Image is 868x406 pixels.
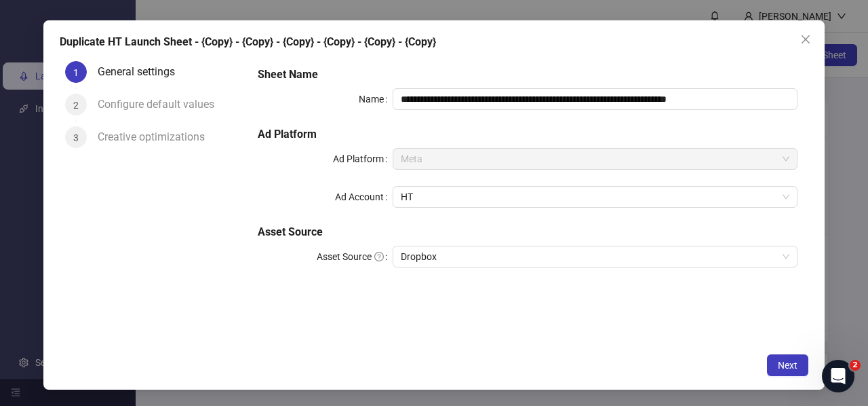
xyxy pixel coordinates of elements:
[800,34,811,45] span: close
[359,88,393,110] label: Name
[73,67,79,77] span: 1
[767,354,808,376] button: Next
[850,360,861,371] span: 2
[317,246,393,267] label: Asset Source
[60,34,808,50] div: Duplicate HT Launch Sheet - {Copy} - {Copy} - {Copy} - {Copy} - {Copy} - {Copy}
[822,360,854,392] iframe: Intercom live chat
[401,149,789,169] span: Meta
[258,126,797,143] h5: Ad Platform
[258,224,797,240] h5: Asset Source
[73,99,79,110] span: 2
[401,187,789,207] span: HT
[778,360,797,371] span: Next
[795,29,816,50] button: Close
[98,61,186,83] div: General settings
[393,88,797,110] input: Name
[73,132,79,143] span: 3
[335,186,393,208] label: Ad Account
[374,252,384,261] span: question-circle
[98,94,225,115] div: Configure default values
[401,246,789,267] span: Dropbox
[98,126,216,148] div: Creative optimizations
[333,148,393,170] label: Ad Platform
[258,67,797,83] h5: Sheet Name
